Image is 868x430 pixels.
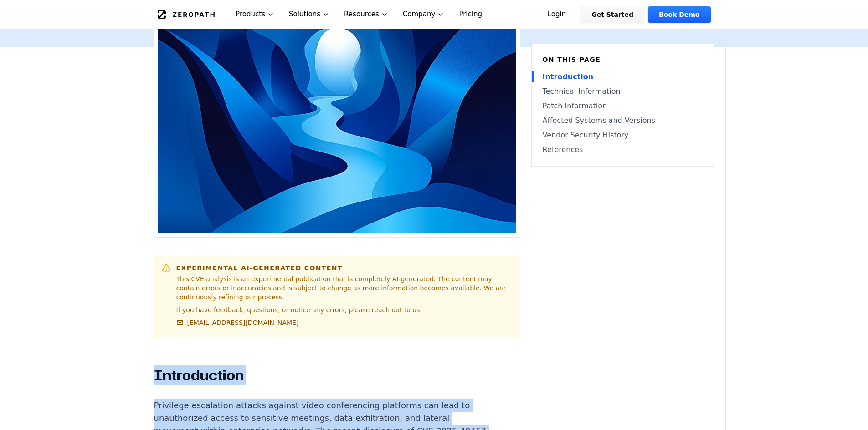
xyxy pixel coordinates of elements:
p: This CVE analysis is an experimental publication that is completely AI-generated. The content may... [176,274,513,302]
a: Vendor Security History [543,130,703,141]
a: Book Demo [648,6,710,23]
img: Zoom Windows Client CVE-2025-49457: Brief Summary of Untrusted Search Path Vulnerability and Patc... [158,15,516,233]
h6: On this page [543,55,703,64]
a: Affected Systems and Versions [543,115,703,126]
a: [EMAIL_ADDRESS][DOMAIN_NAME] [176,318,299,327]
h2: Introduction [154,366,493,384]
a: Get Started [580,6,644,23]
a: Introduction [543,71,703,82]
a: Login [537,6,577,23]
a: References [543,144,703,155]
a: Technical Information [543,86,703,97]
h6: Experimental AI-Generated Content [176,263,513,273]
a: Patch Information [543,101,703,111]
p: If you have feedback, questions, or notice any errors, please reach out to us. [176,305,513,314]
